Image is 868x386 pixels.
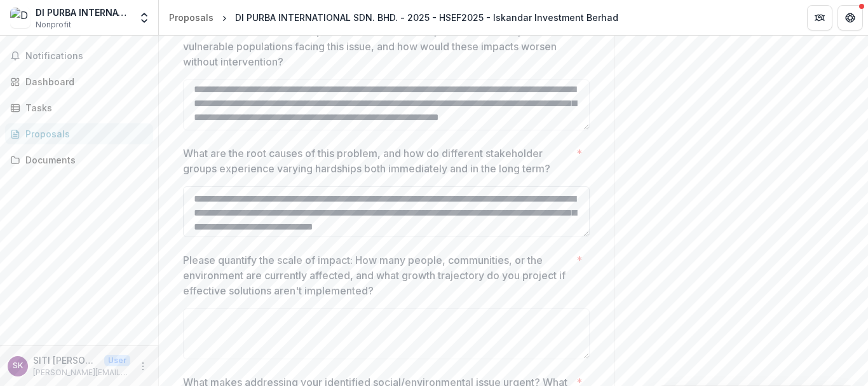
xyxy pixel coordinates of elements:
a: Proposals [164,8,219,27]
button: Notifications [5,46,153,66]
div: DI PURBA INTERNATIONAL SDN. BHD. [36,6,130,19]
a: Tasks [5,97,153,118]
a: Documents [5,149,153,170]
button: More [135,359,151,374]
div: Proposals [25,127,143,141]
p: What are the current consequences for communities, the environment, or vulnerable populations fac... [183,24,571,69]
p: User [104,355,130,366]
div: SITI AMELIA BINTI KASSIM [13,362,23,370]
div: Dashboard [25,75,143,88]
nav: breadcrumb [164,8,623,27]
div: DI PURBA INTERNATIONAL SDN. BHD. - 2025 - HSEF2025 - Iskandar Investment Berhad [235,11,618,24]
a: Dashboard [5,71,153,92]
p: What are the root causes of this problem, and how do different stakeholder groups experience vary... [183,146,571,176]
div: Tasks [25,101,143,114]
span: Notifications [25,51,148,62]
button: Open entity switcher [135,5,153,31]
a: Proposals [5,123,153,144]
button: Partners [807,5,832,31]
p: SITI [PERSON_NAME] [PERSON_NAME] [33,354,99,367]
div: Proposals [169,11,214,24]
p: [PERSON_NAME][EMAIL_ADDRESS][DOMAIN_NAME] [33,367,130,378]
img: DI PURBA INTERNATIONAL SDN. BHD. [10,8,31,28]
div: Documents [25,153,143,167]
button: Get Help [837,5,863,31]
span: Nonprofit [36,19,71,31]
p: Please quantify the scale of impact: How many people, communities, or the environment are current... [183,252,571,298]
